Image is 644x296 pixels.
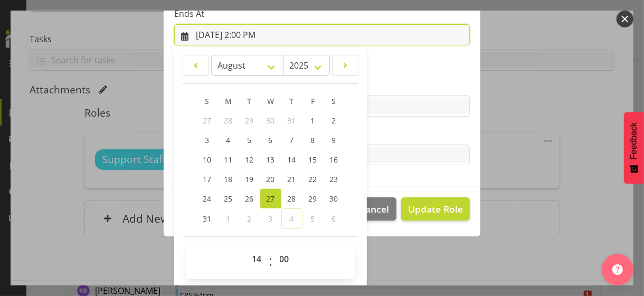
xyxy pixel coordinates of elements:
[224,174,233,184] span: 18
[197,130,218,150] a: 3
[218,150,239,169] a: 11
[353,197,396,221] button: Cancel
[332,135,336,145] span: 9
[309,194,317,204] span: 29
[260,150,281,169] a: 13
[629,122,639,159] span: Feedback
[267,155,275,165] span: 13
[197,189,218,208] a: 24
[290,135,294,145] span: 7
[401,197,470,221] button: Update Role
[245,194,254,204] span: 26
[239,130,260,150] a: 5
[197,150,218,169] a: 10
[330,174,338,184] span: 23
[281,189,302,208] a: 28
[324,169,345,189] a: 23
[224,194,233,204] span: 25
[205,96,210,106] span: S
[203,214,212,224] span: 31
[302,189,324,208] a: 29
[281,130,302,150] a: 7
[239,150,260,169] a: 12
[311,116,315,126] span: 1
[267,116,275,126] span: 30
[174,7,470,20] label: Ends At
[330,155,338,165] span: 16
[224,116,233,126] span: 28
[269,214,273,224] span: 3
[245,155,254,165] span: 12
[203,174,212,184] span: 17
[324,111,345,130] a: 2
[290,214,294,224] span: 4
[324,130,345,150] a: 9
[311,96,315,106] span: F
[288,194,296,204] span: 28
[174,24,470,45] input: Click to select...
[225,96,232,106] span: M
[612,264,623,275] img: help-xxl-2.png
[281,150,302,169] a: 14
[248,135,252,145] span: 5
[288,116,296,126] span: 31
[260,169,281,189] a: 20
[260,130,281,150] a: 6
[302,111,324,130] a: 1
[245,174,254,184] span: 19
[302,150,324,169] a: 15
[245,116,254,126] span: 29
[332,214,336,224] span: 6
[324,189,345,208] a: 30
[248,96,252,106] span: T
[218,130,239,150] a: 4
[267,194,275,204] span: 27
[309,155,317,165] span: 15
[197,208,218,229] a: 31
[203,155,212,165] span: 10
[309,174,317,184] span: 22
[408,202,463,216] span: Update Role
[302,130,324,150] a: 8
[269,249,272,275] span: :
[218,189,239,208] a: 25
[330,194,338,204] span: 30
[332,116,336,126] span: 2
[203,116,212,126] span: 27
[288,174,296,184] span: 21
[205,135,210,145] span: 3
[260,189,281,208] a: 27
[203,194,212,204] span: 24
[248,214,252,224] span: 2
[224,155,233,165] span: 11
[239,189,260,208] a: 26
[226,214,231,224] span: 1
[311,135,315,145] span: 8
[267,174,275,184] span: 20
[218,169,239,189] a: 18
[624,112,644,184] button: Feedback - Show survey
[267,96,274,106] span: W
[332,96,336,106] span: S
[269,135,273,145] span: 6
[288,155,296,165] span: 14
[311,214,315,224] span: 5
[197,169,218,189] a: 17
[360,202,390,216] span: Cancel
[302,169,324,189] a: 22
[324,150,345,169] a: 16
[290,96,294,106] span: T
[281,169,302,189] a: 21
[226,135,231,145] span: 4
[239,169,260,189] a: 19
